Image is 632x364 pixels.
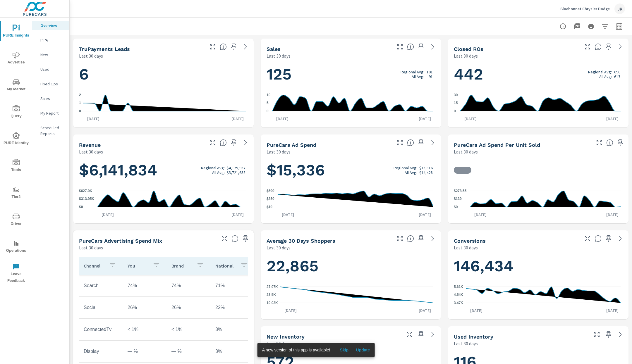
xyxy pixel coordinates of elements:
p: 617 [614,74,620,79]
td: 71% [211,278,255,293]
p: [DATE] [415,116,435,122]
h5: Average 30 Days Shoppers [267,238,335,244]
p: $4,175,957 [227,165,245,170]
span: Save this to your personalized report [416,42,426,51]
p: National [215,263,236,269]
p: [DATE] [602,116,623,122]
text: $278.55 [454,189,467,193]
button: Make Fullscreen [220,234,229,243]
span: Leave Feedback [2,263,30,284]
p: $3,721,638 [227,170,245,175]
p: Last 30 days [454,52,478,59]
span: Number of Repair Orders Closed by the selected dealership group over the selected time range. [So... [595,43,602,50]
h5: PureCars Advertising Spend Mix [79,238,162,244]
td: 26% [123,300,167,315]
p: 91 [429,74,433,79]
button: Make Fullscreen [592,330,602,339]
td: 22% [211,300,255,315]
span: This table looks at how you compare to the amount of budget you spend per channel as opposed to y... [231,235,238,242]
td: — % [167,344,211,359]
p: Used [40,66,65,72]
td: 74% [167,278,211,293]
span: Save this to your personalized report [229,138,238,147]
span: Save this to your personalized report [604,330,613,339]
text: 30 [454,93,458,97]
text: $0 [79,205,83,209]
p: $15,816 [419,165,433,170]
div: Sales [32,94,69,103]
span: Query [2,105,30,120]
span: Advertise [2,51,30,66]
a: See more details in report [616,42,625,51]
text: 23.5K [267,293,276,297]
td: 3% [211,322,255,337]
text: 4.54K [454,293,463,297]
p: Last 30 days [79,148,103,155]
h5: PureCars Ad Spend [267,142,316,148]
p: [DATE] [278,212,298,218]
span: Average cost of advertising per each vehicle sold at the dealer over the selected date range. The... [606,139,613,146]
p: Last 30 days [267,52,291,59]
td: Social [79,300,123,315]
h5: truPayments Leads [79,46,130,52]
h1: $15,336 [267,160,435,180]
a: See more details in report [241,42,250,51]
div: Overview [32,21,69,30]
p: 101 [427,70,433,74]
text: 0 [267,109,269,113]
span: Save this to your personalized report [416,330,426,339]
span: Operations [2,240,30,254]
span: My Market [2,78,30,93]
span: The number of truPayments leads. [220,43,227,50]
h5: Used Inventory [454,334,493,340]
text: $627.9K [79,189,92,193]
p: [DATE] [470,212,491,218]
p: [DATE] [460,116,481,122]
td: Search [79,278,123,293]
span: Save this to your personalized report [229,42,238,51]
p: New [40,52,65,58]
p: Last 30 days [454,244,478,251]
text: 19.02K [267,301,278,305]
button: Make Fullscreen [583,234,592,243]
div: JK [614,4,625,14]
text: 5.61K [454,285,463,289]
text: $0 [454,205,458,209]
span: Update [356,347,370,353]
text: 0 [79,109,81,113]
a: See more details in report [428,234,437,243]
h1: 6 [79,64,248,84]
span: Driver [2,213,30,227]
button: Update [353,345,372,355]
p: All Avg: [412,74,424,79]
text: 1 [79,101,81,105]
text: 15 [454,101,458,105]
h1: $6,141,834 [79,160,248,180]
td: ConnectedTv [79,322,123,337]
p: Scheduled Reports [40,125,65,137]
p: Fixed Ops [40,81,65,87]
p: Bluebonnet Chrysler Dodge [560,6,610,11]
h5: New Inventory [267,334,305,340]
p: Last 30 days [454,340,478,347]
p: [DATE] [415,212,435,218]
span: Save this to your personalized report [604,42,613,51]
p: Regional Avg: [201,165,225,170]
text: 10 [267,93,271,97]
span: Save this to your personalized report [416,138,426,147]
span: PURE Insights [2,25,30,39]
div: Scheduled Reports [32,123,69,138]
button: "Export Report to PDF" [571,20,583,32]
h5: Sales [267,46,281,52]
p: 690 [614,70,620,74]
span: A rolling 30 day total of daily Shoppers on the dealership website, averaged over the selected da... [407,235,414,242]
p: [DATE] [227,116,248,122]
p: [DATE] [602,308,623,313]
td: — % [123,344,167,359]
p: All Avg: [405,170,417,175]
text: 5 [267,101,269,105]
p: [DATE] [415,308,435,313]
p: Regional Avg: [401,70,424,74]
p: PIPA [40,37,65,43]
p: [DATE] [280,308,301,313]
